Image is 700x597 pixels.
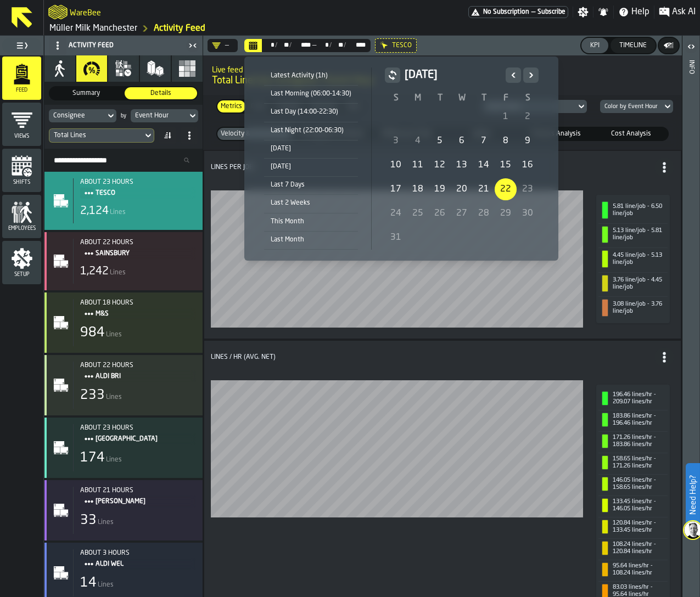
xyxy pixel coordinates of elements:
[407,154,429,176] div: 11
[385,67,400,83] button: button-
[517,106,539,128] div: Saturday, August 2, 2025
[517,130,539,152] div: Saturday, August 9, 2025
[517,178,539,200] div: 23
[495,92,517,105] th: F
[495,178,517,200] div: Today, Selected Date: Friday, August 22, 2025, Friday, August 22, 2025 selected, Last available date
[407,202,429,224] div: 25
[264,143,358,155] div: [DATE]
[517,106,539,128] div: 2
[264,88,358,100] div: Last Morning (06:00-14:30)
[451,154,473,176] div: Wednesday, August 13, 2025
[264,70,358,82] div: Latest Activity (1h)
[495,130,517,152] div: Friday, August 8, 2025
[385,178,407,200] div: 17
[495,154,517,176] div: 15
[451,92,473,105] th: W
[253,65,550,252] div: Select date range Select date range
[407,92,429,105] th: M
[407,130,429,152] div: Monday, August 4, 2025
[687,464,699,526] label: Need Help?
[473,130,495,152] div: Thursday, August 7, 2025
[264,216,358,228] div: This Month
[473,178,495,200] div: Thursday, August 21, 2025
[451,154,473,176] div: 13
[385,130,407,152] div: 3
[429,202,451,224] div: 26
[473,154,495,176] div: 14
[473,130,495,152] div: 7
[517,154,539,176] div: 16
[495,106,517,128] div: Friday, August 1, 2025
[451,202,473,224] div: 27
[385,67,539,250] div: August 2025
[264,197,358,209] div: Last 2 Weeks
[517,92,539,105] th: S
[264,161,358,173] div: [DATE]
[429,130,451,152] div: Tuesday, August 5, 2025, First available date
[385,227,407,249] div: 31
[385,202,407,224] div: 24
[451,202,473,224] div: Wednesday, August 27, 2025
[429,178,451,200] div: Tuesday, August 19, 2025
[407,202,429,224] div: Monday, August 25, 2025
[385,202,407,224] div: Sunday, August 24, 2025
[429,178,451,200] div: 19
[495,202,517,224] div: Friday, August 29, 2025
[495,202,517,224] div: 29
[385,130,407,152] div: Sunday, August 3, 2025
[495,106,517,128] div: 1
[407,178,429,200] div: Monday, August 18, 2025
[517,178,539,200] div: Saturday, August 23, 2025
[385,227,407,249] div: Sunday, August 31, 2025
[264,106,358,118] div: Last Day (14:00-22:30)
[473,202,495,224] div: 28
[385,178,407,200] div: Sunday, August 17, 2025
[385,154,407,176] div: 10
[451,178,473,200] div: 20
[385,92,407,105] th: S
[264,179,358,191] div: Last 7 Days
[523,67,539,83] button: Next
[495,154,517,176] div: Friday, August 15, 2025
[495,178,517,200] div: 22
[429,92,451,105] th: T
[517,130,539,152] div: 9
[405,67,501,83] h2: [DATE]
[429,202,451,224] div: Tuesday, August 26, 2025
[429,130,451,152] div: 5
[451,130,473,152] div: Wednesday, August 6, 2025
[473,154,495,176] div: Thursday, August 14, 2025
[264,234,358,246] div: Last Month
[385,92,539,250] table: August 2025
[407,154,429,176] div: Monday, August 11, 2025
[264,125,358,137] div: Last Night (22:00-06:30)
[473,92,495,105] th: T
[473,202,495,224] div: Thursday, August 28, 2025
[517,202,539,224] div: Saturday, August 30, 2025
[429,154,451,176] div: 12
[451,178,473,200] div: Wednesday, August 20, 2025
[407,130,429,152] div: 4
[429,154,451,176] div: Tuesday, August 12, 2025
[517,154,539,176] div: Saturday, August 16, 2025
[385,154,407,176] div: Sunday, August 10, 2025
[473,178,495,200] div: 21
[407,178,429,200] div: 18
[451,130,473,152] div: 6
[495,130,517,152] div: 8
[506,67,521,83] button: Previous
[517,202,539,224] div: 30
